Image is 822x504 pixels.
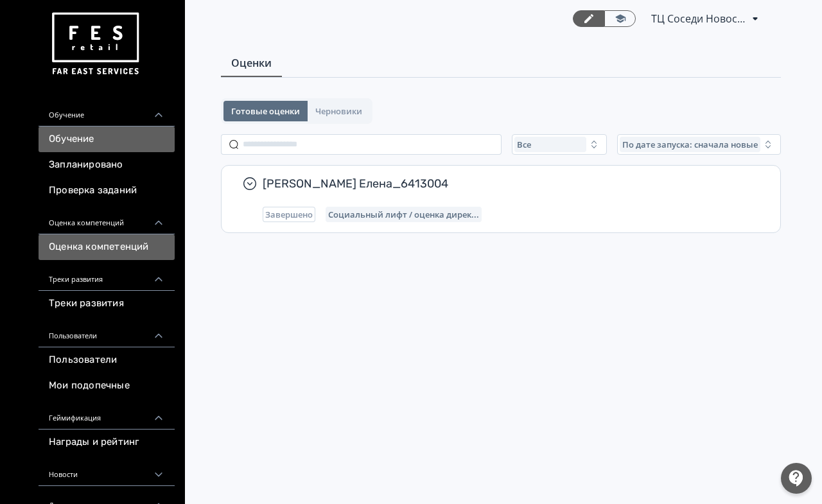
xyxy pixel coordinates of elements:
div: Новости [39,455,175,486]
button: Готовые оценки [223,101,308,121]
span: Все [517,139,531,150]
a: Запланировано [39,152,175,178]
span: Оценки [231,55,272,71]
button: По дате запуска: сначала новые [617,134,781,155]
span: [PERSON_NAME] Елена_6413004 [263,176,749,191]
a: Награды и рейтинг [39,430,175,455]
a: Мои подопечные [39,373,175,399]
a: Переключиться в режим ученика [604,10,636,27]
a: Проверка заданий [39,178,175,204]
div: Треки развития [39,260,175,291]
a: Треки развития [39,291,175,317]
span: Завершено [265,209,313,220]
div: Обучение [39,96,175,126]
div: Оценка компетенций [39,204,175,234]
span: ТЦ Соседи Новосибирск СИН 6413004 [651,11,748,26]
span: Готовые оценки [231,106,300,116]
span: По дате запуска: сначала новые [622,139,758,150]
div: Геймификация [39,399,175,430]
a: Оценка компетенций [39,234,175,260]
span: Черновики [315,106,362,116]
div: Пользователи [39,317,175,347]
a: Обучение [39,126,175,152]
img: https://files.teachbase.ru/system/account/57463/logo/medium-936fc5084dd2c598f50a98b9cbe0469a.png [49,8,141,80]
span: Социальный лифт / оценка директора магазина [328,209,479,220]
a: Пользователи [39,347,175,373]
button: Все [512,134,607,155]
button: Черновики [308,101,370,121]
